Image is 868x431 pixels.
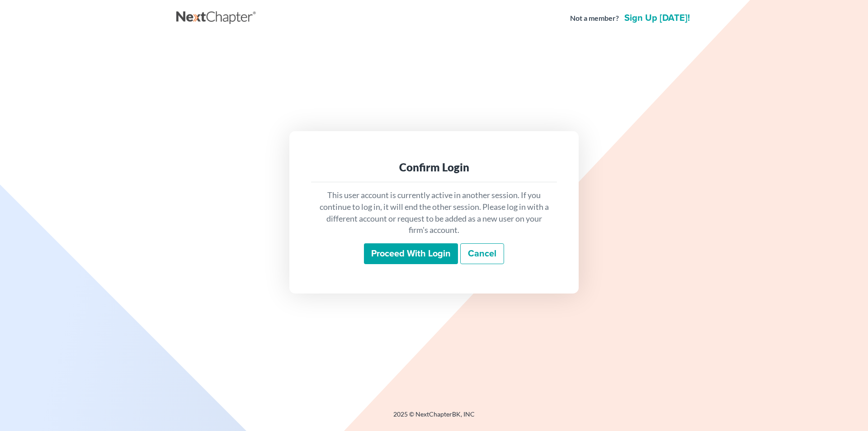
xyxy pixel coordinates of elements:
a: Cancel [460,243,504,264]
div: 2025 © NextChapterBK, INC [176,410,692,426]
input: Proceed with login [364,243,458,264]
div: Confirm Login [318,160,550,175]
strong: Not a member? [570,13,619,24]
a: Sign up [DATE]! [623,14,692,23]
p: This user account is currently active in another session. If you continue to log in, it will end ... [318,189,550,236]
